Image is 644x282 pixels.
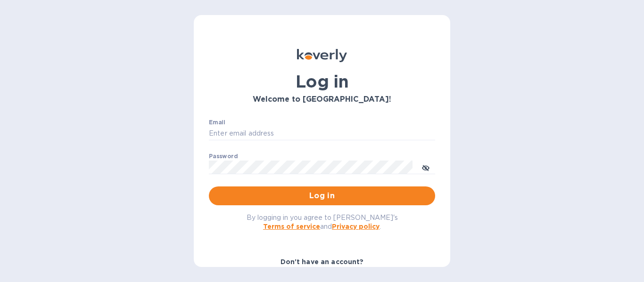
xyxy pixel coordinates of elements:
[209,153,238,159] label: Password
[332,223,380,230] a: Privacy policy
[209,95,435,104] h3: Welcome to [GEOGRAPHIC_DATA]!
[209,120,225,125] label: Email
[297,49,347,62] img: Koverly
[209,127,435,141] input: Enter email address
[209,72,435,91] h1: Log in
[281,258,364,266] b: Don't have an account?
[209,186,435,205] button: Log in
[247,214,398,230] span: By logging in you agree to [PERSON_NAME]'s and .
[216,190,428,201] span: Log in
[263,223,320,230] a: Terms of service
[416,158,435,177] button: toggle password visibility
